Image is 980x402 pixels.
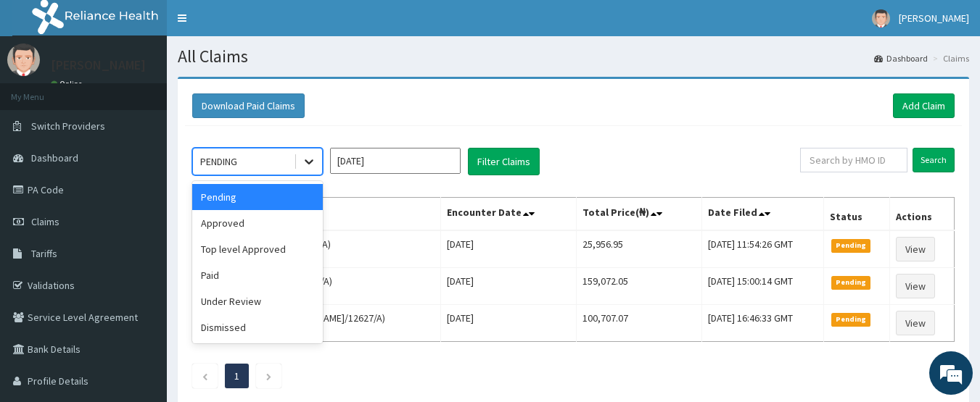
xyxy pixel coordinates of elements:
input: Select Month and Year [330,148,461,174]
div: PENDING [200,154,237,169]
div: Pending [192,184,323,210]
span: Switch Providers [31,120,105,133]
div: Paid [192,262,323,288]
a: Next page [265,369,272,382]
th: Total Price(₦) [576,198,701,231]
p: [PERSON_NAME] [51,59,146,72]
td: [DATE] [440,230,576,268]
div: Approved [192,210,323,236]
th: Date Filed [702,198,823,231]
span: Pending [831,276,871,289]
td: [DATE] 15:00:14 GMT [702,268,823,305]
td: 25,956.95 [576,230,701,268]
a: Online [51,79,86,89]
div: Dismissed [192,314,323,340]
a: View [896,237,935,261]
td: 100,707.07 [576,305,701,342]
div: Under Review [192,288,323,314]
td: [DATE] 16:46:33 GMT [702,305,823,342]
span: Tariffs [31,247,57,260]
th: Status [823,198,890,231]
button: Filter Claims [468,148,540,175]
th: Encounter Date [440,198,576,231]
th: Actions [890,198,955,231]
a: Page 1 is your current page [234,369,239,382]
span: [PERSON_NAME] [899,12,969,25]
td: [DATE] [440,305,576,342]
a: Dashboard [874,52,928,64]
td: [DATE] [440,268,576,305]
input: Search [913,148,955,172]
td: [DATE] 11:54:26 GMT [702,230,823,268]
h1: All Claims [178,47,969,66]
div: Top level Approved [192,236,323,262]
a: View [896,274,935,298]
img: User Image [7,43,40,76]
span: Pending [831,239,871,252]
img: User Image [872,9,890,28]
span: Pending [831,313,871,326]
input: Search by HMO ID [800,148,907,172]
span: Dashboard [31,151,78,164]
li: Claims [929,52,969,64]
td: 159,072.05 [576,268,701,305]
a: View [896,311,935,335]
button: Download Paid Claims [192,93,305,118]
a: Add Claim [893,93,955,118]
span: Claims [31,215,59,228]
a: Previous page [202,369,208,382]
